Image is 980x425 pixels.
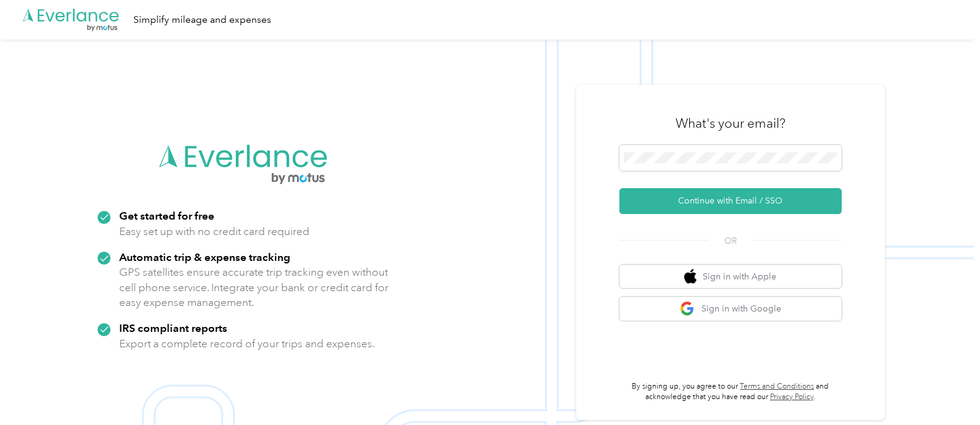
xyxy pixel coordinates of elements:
[119,224,309,239] p: Easy set up with no credit card required
[770,392,814,402] a: Privacy Policy
[619,265,842,289] button: apple logoSign in with Apple
[119,250,290,263] strong: Automatic trip & expense tracking
[676,115,785,132] h3: What's your email?
[619,297,842,321] button: google logoSign in with Google
[680,301,695,316] img: google logo
[709,234,752,247] span: OR
[119,209,214,222] strong: Get started for free
[619,381,842,403] p: By signing up, you agree to our and acknowledge that you have read our .
[619,188,842,214] button: Continue with Email / SSO
[119,336,375,352] p: Export a complete record of your trips and expenses.
[119,265,389,310] p: GPS satellites ensure accurate trip tracking even without cell phone service. Integrate your bank...
[684,269,697,284] img: apple logo
[911,356,980,425] iframe: Everlance-gr Chat Button Frame
[740,382,814,391] a: Terms and Conditions
[119,321,227,334] strong: IRS compliant reports
[133,12,271,28] div: Simplify mileage and expenses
